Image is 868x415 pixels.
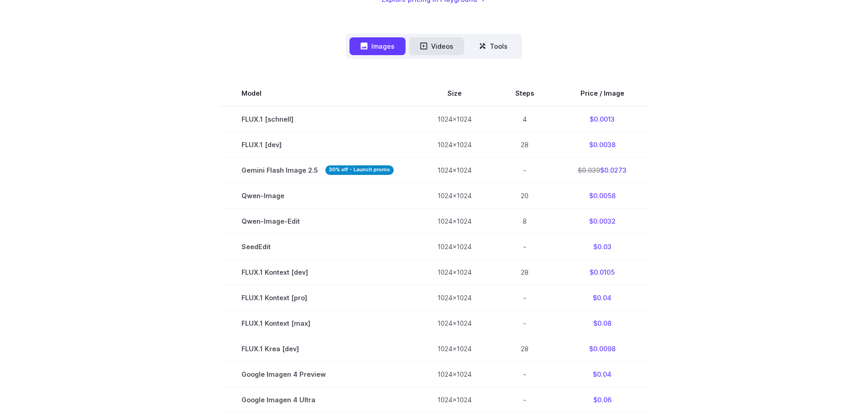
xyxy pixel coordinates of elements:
td: $0.06 [556,387,648,413]
td: 8 [493,208,556,234]
button: Images [349,37,406,55]
td: 1024x1024 [416,208,493,234]
td: FLUX.1 Kontext [dev] [220,260,416,285]
th: Price / Image [556,81,648,106]
td: $0.0058 [556,183,648,208]
td: FLUX.1 [schnell] [220,106,416,132]
td: 1024x1024 [416,362,493,387]
td: $0.0273 [556,157,648,183]
s: $0.039 [578,166,600,174]
td: 1024x1024 [416,234,493,260]
td: - [493,362,556,387]
td: 1024x1024 [416,285,493,311]
button: Tools [468,37,519,55]
strong: 30% off - Launch promo [325,165,394,175]
td: $0.04 [556,362,648,387]
td: 28 [493,132,556,157]
th: Steps [493,81,556,106]
th: Size [416,81,493,106]
td: 1024x1024 [416,336,493,362]
td: - [493,285,556,311]
td: 1024x1024 [416,132,493,157]
span: Gemini Flash Image 2.5 [241,165,394,175]
td: 1024x1024 [416,183,493,208]
td: $0.04 [556,285,648,311]
td: Google Imagen 4 Ultra [220,387,416,413]
td: 28 [493,336,556,362]
td: SeedEdit [220,234,416,260]
td: $0.0032 [556,208,648,234]
th: Model [220,81,416,106]
td: Qwen-Image [220,183,416,208]
td: $0.0105 [556,260,648,285]
td: $0.08 [556,311,648,336]
td: 1024x1024 [416,260,493,285]
td: 4 [493,106,556,132]
td: - [493,234,556,260]
td: 1024x1024 [416,106,493,132]
td: $0.0098 [556,336,648,362]
td: 1024x1024 [416,157,493,183]
td: $0.03 [556,234,648,260]
td: Google Imagen 4 Preview [220,362,416,387]
td: 1024x1024 [416,311,493,336]
td: FLUX.1 Krea [dev] [220,336,416,362]
td: FLUX.1 Kontext [max] [220,311,416,336]
button: Videos [409,37,464,55]
td: 20 [493,183,556,208]
td: $0.0038 [556,132,648,157]
td: 28 [493,260,556,285]
td: - [493,311,556,336]
td: FLUX.1 [dev] [220,132,416,157]
td: Qwen-Image-Edit [220,208,416,234]
td: $0.0013 [556,106,648,132]
td: FLUX.1 Kontext [pro] [220,285,416,311]
td: - [493,157,556,183]
td: - [493,387,556,413]
td: 1024x1024 [416,387,493,413]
